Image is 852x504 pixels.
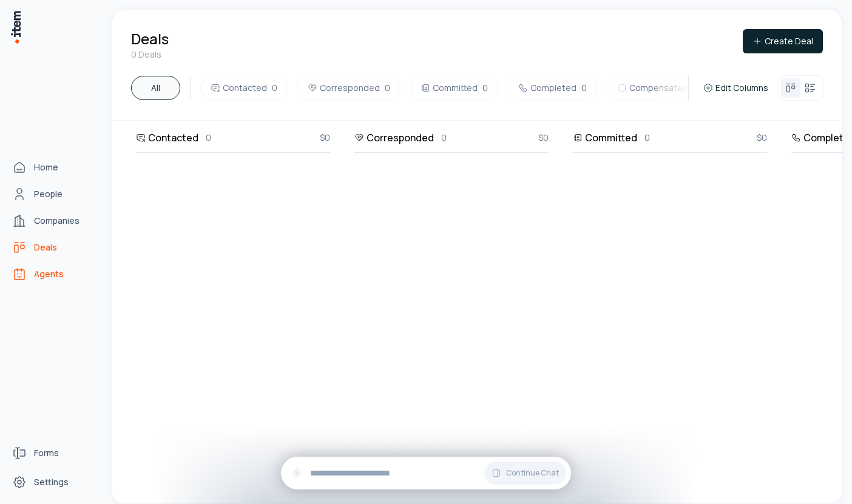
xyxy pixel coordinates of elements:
span: 0 [385,82,390,94]
h3: Contacted [148,130,198,145]
a: Settings [7,470,100,494]
button: Contacted0 [200,76,288,100]
span: Home [34,161,58,173]
button: Create Deal [743,29,823,53]
h1: Deals [131,29,169,49]
span: $0 [538,131,549,144]
span: Deals [34,241,57,254]
p: 0 [644,131,650,144]
span: Continue Chat [506,468,559,478]
a: Companies [7,209,100,233]
span: Forms [34,447,59,459]
p: 0 [206,131,211,144]
button: Continue Chat [484,462,566,485]
button: Completed0 [508,76,597,100]
button: Corresponded0 [297,76,401,100]
button: Compensated [607,76,709,100]
p: 0 Deals [131,49,169,61]
a: Deals [7,235,100,260]
span: 0 [272,82,277,94]
button: Committed0 [410,76,498,100]
span: 0 [581,82,587,94]
a: Home [7,155,100,180]
h3: Corresponded [367,130,434,145]
span: $0 [757,131,767,144]
div: Continue Chat [281,457,571,489]
span: Companies [34,215,79,227]
span: Agents [34,268,64,280]
span: People [34,188,63,200]
a: People [7,182,100,206]
a: Agents [7,262,100,286]
span: Edit Columns [715,82,768,94]
span: $0 [320,131,330,144]
span: Settings [34,476,69,488]
p: 0 [441,131,447,144]
button: Edit Columns [698,79,773,96]
img: Item Brain Logo [10,10,22,44]
h3: Committed [585,130,637,145]
button: All [131,76,180,100]
a: Forms [7,441,100,465]
span: 0 [482,82,488,94]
